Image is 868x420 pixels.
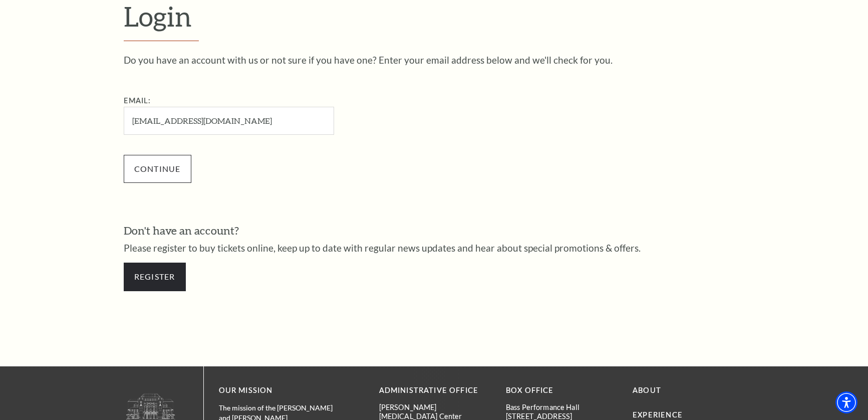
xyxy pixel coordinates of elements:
[506,403,618,411] p: Bass Performance Hall
[633,386,661,394] a: About
[124,223,745,239] h3: Don't have an account?
[835,391,857,413] div: Accessibility Menu
[124,155,191,183] input: Submit button
[379,384,491,397] p: Administrative Office
[219,384,344,397] p: OUR MISSION
[633,410,683,419] a: Experience
[506,384,618,397] p: BOX OFFICE
[124,96,151,105] label: Email:
[124,243,745,253] p: Please register to buy tickets online, keep up to date with regular news updates and hear about s...
[124,55,745,65] p: Do you have an account with us or not sure if you have one? Enter your email address below and we...
[124,107,334,134] input: Required
[124,263,186,291] a: Register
